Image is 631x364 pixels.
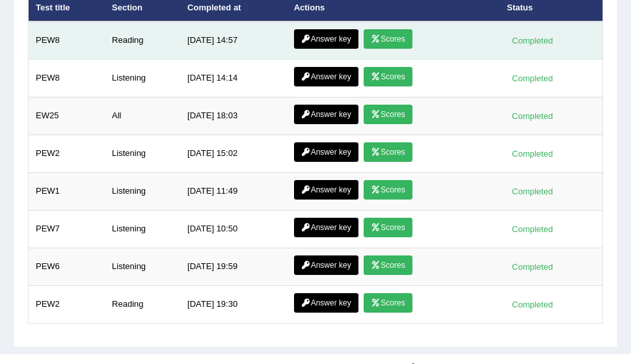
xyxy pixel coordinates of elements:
div: Completed [507,222,557,236]
td: PEW7 [29,211,105,248]
a: Scores [364,142,412,162]
a: Scores [364,218,412,237]
td: PEW8 [29,60,105,97]
td: [DATE] 19:30 [180,286,287,324]
a: Answer key [294,218,358,237]
div: Completed [507,298,557,311]
td: All [105,97,180,135]
td: [DATE] 14:57 [180,21,287,60]
a: Scores [364,29,412,49]
a: Scores [364,293,412,313]
a: Answer key [294,67,358,86]
td: PEW1 [29,173,105,211]
a: Answer key [294,255,358,275]
td: EW25 [29,97,105,135]
td: Listening [105,248,180,286]
div: Completed [507,34,557,47]
a: Answer key [294,142,358,162]
div: Completed [507,109,557,123]
td: Listening [105,211,180,248]
td: [DATE] 11:49 [180,173,287,211]
td: [DATE] 18:03 [180,97,287,135]
a: Answer key [294,293,358,313]
td: [DATE] 14:14 [180,60,287,97]
div: Completed [507,147,557,161]
td: Listening [105,135,180,173]
td: PEW8 [29,21,105,60]
td: [DATE] 15:02 [180,135,287,173]
td: PEW6 [29,248,105,286]
td: [DATE] 19:59 [180,248,287,286]
td: Reading [105,286,180,324]
a: Answer key [294,180,358,200]
td: PEW2 [29,135,105,173]
td: Listening [105,60,180,97]
div: Completed [507,185,557,198]
a: Scores [364,180,412,200]
a: Scores [364,105,412,124]
td: [DATE] 10:50 [180,211,287,248]
div: Completed [507,71,557,85]
a: Answer key [294,29,358,49]
a: Answer key [294,105,358,124]
td: Reading [105,21,180,60]
td: Listening [105,173,180,211]
a: Scores [364,67,412,86]
div: Completed [507,260,557,274]
td: PEW2 [29,286,105,324]
a: Scores [364,255,412,275]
